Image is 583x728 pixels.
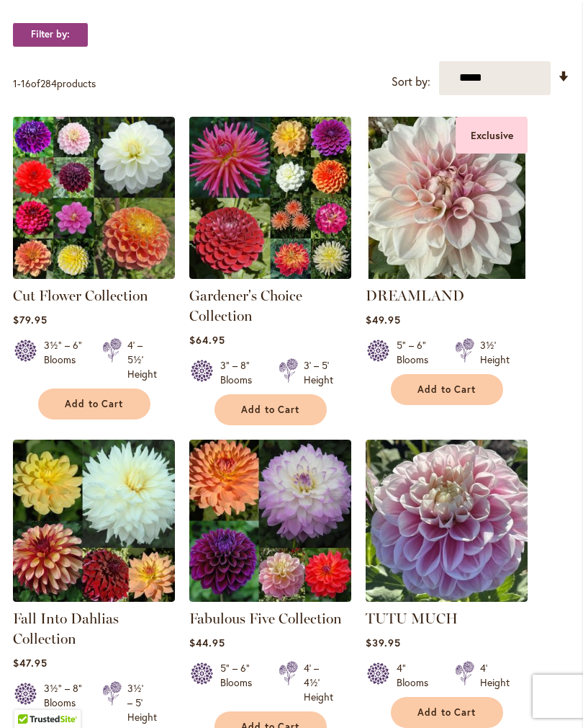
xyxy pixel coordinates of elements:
img: CUT FLOWER COLLECTION [13,117,175,279]
div: 3½" – 6" Blooms [44,338,85,381]
a: Fall Into Dahlias Collection [13,591,175,605]
span: Add to Cart [417,706,476,719]
a: Tutu Much [366,591,528,605]
span: $47.95 [13,656,48,670]
span: $39.95 [366,636,401,649]
div: 3' – 5' Height [304,358,333,387]
button: Add to Cart [391,697,503,728]
span: Add to Cart [65,398,124,410]
a: Gardener's Choice Collection [189,287,302,324]
a: TUTU MUCH [366,610,458,627]
a: Fabulous Five Collection [189,591,351,605]
img: Fabulous Five Collection [189,440,351,602]
span: $44.95 [189,636,225,649]
img: Tutu Much [366,440,528,602]
span: $64.95 [189,333,225,347]
p: - of products [13,72,96,95]
span: $49.95 [366,313,401,327]
button: Add to Cart [38,389,150,420]
a: DREAMLAND Exclusive [366,268,528,282]
span: Add to Cart [241,404,300,416]
span: 16 [21,76,31,90]
a: Fall Into Dahlias Collection [13,610,119,647]
div: 4' Height [480,661,510,690]
img: Fall Into Dahlias Collection [13,440,175,602]
div: 4' – 5½' Height [127,338,157,381]
div: 3" – 8" Blooms [220,358,261,387]
button: Add to Cart [391,374,503,405]
span: 284 [40,76,57,90]
div: 3½' Height [480,338,510,367]
a: CUT FLOWER COLLECTION [13,268,175,282]
label: Sort by: [392,68,430,95]
div: 4" Blooms [397,661,438,690]
a: Gardener's Choice Collection [189,268,351,282]
div: Exclusive [456,117,528,154]
strong: Filter by: [13,22,88,47]
a: Fabulous Five Collection [189,610,342,627]
a: DREAMLAND [366,287,464,304]
span: $79.95 [13,313,48,327]
a: Cut Flower Collection [13,287,148,304]
div: 5" – 6" Blooms [220,661,261,704]
div: 3½" – 8" Blooms [44,681,85,724]
button: Add to Cart [214,394,327,425]
div: 3½' – 5' Height [127,681,157,724]
div: 4' – 4½' Height [304,661,333,704]
div: 5" – 6" Blooms [397,338,438,367]
iframe: Launch Accessibility Center [11,677,51,717]
span: Add to Cart [417,383,476,396]
img: DREAMLAND [366,117,528,279]
span: 1 [13,76,17,90]
img: Gardener's Choice Collection [189,117,351,279]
